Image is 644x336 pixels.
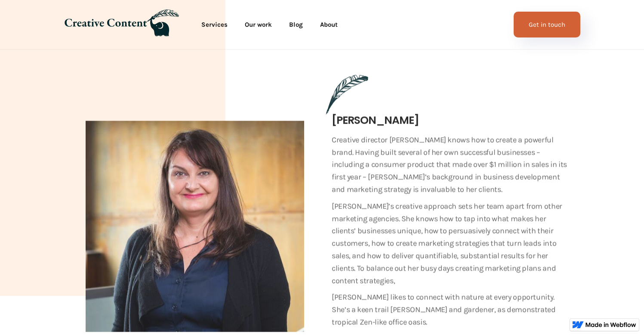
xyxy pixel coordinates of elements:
[585,322,636,327] img: Made in Webflow
[64,9,179,40] a: home
[332,291,567,328] p: [PERSON_NAME] likes to connect with nature at every opportunity. She’s a keen trail [PERSON_NAME]...
[236,16,280,33] a: Our work
[86,121,304,332] img: Theresa Brady
[193,16,236,33] a: Services
[332,200,567,287] p: [PERSON_NAME]’s creative approach sets her team apart from other marketing agencies. She knows ho...
[332,114,419,127] h1: [PERSON_NAME]
[332,134,567,196] p: Creative director [PERSON_NAME] knows how to create a powerful brand. Having built several of her...
[311,16,346,33] a: About
[514,12,580,37] a: Get in touch
[280,16,311,33] a: Blog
